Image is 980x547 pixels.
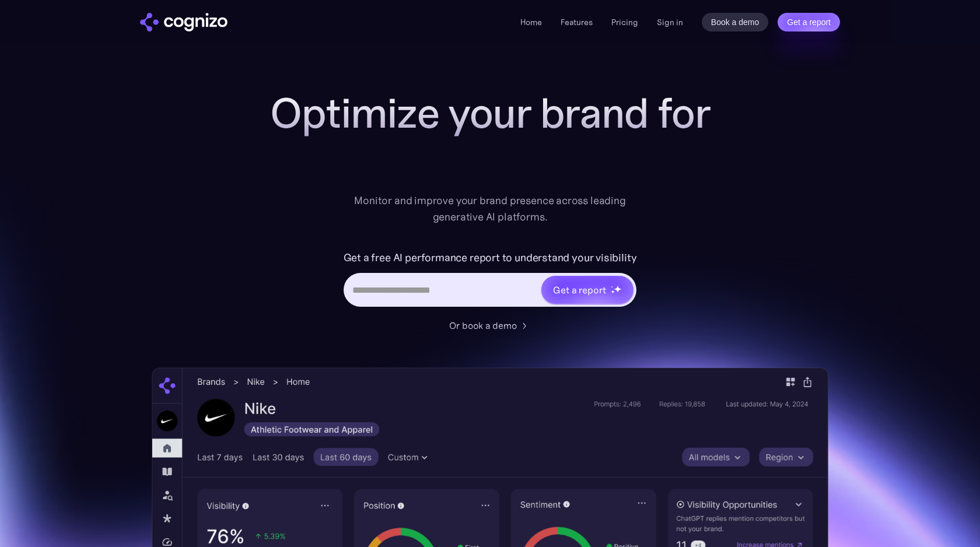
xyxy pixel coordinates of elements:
h1: Optimize your brand for [257,90,723,136]
img: star [614,285,621,293]
div: Monitor and improve your brand presence across leading generative AI platforms. [346,192,633,225]
a: Home [520,17,542,27]
a: Book a demo [702,13,769,31]
a: Get a report [778,13,840,31]
div: Or book a demo [449,318,517,332]
label: Get a free AI performance report to understand your visibility [344,248,637,267]
a: Features [561,17,593,27]
img: star [611,286,612,287]
div: Get a report [553,283,605,297]
img: star [611,290,615,294]
a: Or book a demo [449,318,531,332]
a: Sign in [657,15,683,29]
img: cognizo logo [140,13,228,31]
form: Hero URL Input Form [344,248,637,313]
a: Get a reportstarstarstar [540,275,635,305]
a: home [140,13,228,31]
a: Pricing [611,17,638,27]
